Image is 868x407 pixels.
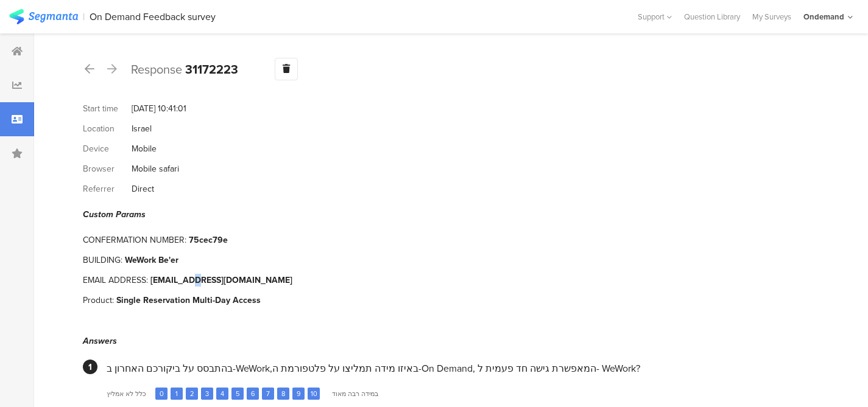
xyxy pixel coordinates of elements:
[83,102,132,115] div: Start time
[155,388,168,400] div: 0
[131,60,182,78] span: Response
[107,361,810,375] div: בהתבסס על ביקורכם האחרון ב-WeWork,באיזו מידה תמליצו על פלטפורמת ה-On Demand, המאפשרת גישה חד פעמי...
[150,274,292,287] div: [EMAIL_ADDRESS][DOMAIN_NAME]
[9,9,78,24] img: segmanta logo
[186,388,198,400] div: 2
[171,388,183,400] div: 1
[83,254,125,266] div: BUILDING:
[107,389,146,398] div: כלל לא אמליץ
[116,294,261,307] div: Single Reservation Multi-Day Access
[125,254,178,266] div: WeWork Be'er
[189,234,228,246] div: 75cec79e
[83,10,85,24] div: |
[332,389,378,398] div: במידה רבה מאוד
[83,294,116,307] div: Product:
[83,335,810,347] div: Answers
[185,60,238,78] b: 31172223
[132,183,154,195] div: Direct
[90,11,216,23] div: On Demand Feedback survey
[83,183,132,195] div: Referrer
[216,388,228,400] div: 4
[247,388,259,400] div: 6
[83,274,150,287] div: EMAIL ADDRESS:
[83,142,132,155] div: Device
[83,162,132,175] div: Browser
[201,388,213,400] div: 3
[132,142,157,155] div: Mobile
[262,388,274,400] div: 7
[132,122,152,135] div: Israel
[83,234,189,246] div: CONFERMATION NUMBER:
[746,11,797,23] a: My Surveys
[292,388,305,400] div: 9
[231,388,244,400] div: 5
[132,162,179,175] div: Mobile safari
[277,388,289,400] div: 8
[83,360,97,374] div: 1
[803,11,844,23] div: Ondemand
[678,11,746,23] a: Question Library
[132,102,186,115] div: [DATE] 10:41:01
[638,7,672,26] div: Support
[83,122,132,135] div: Location
[83,208,810,221] div: Custom Params
[308,388,320,400] div: 10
